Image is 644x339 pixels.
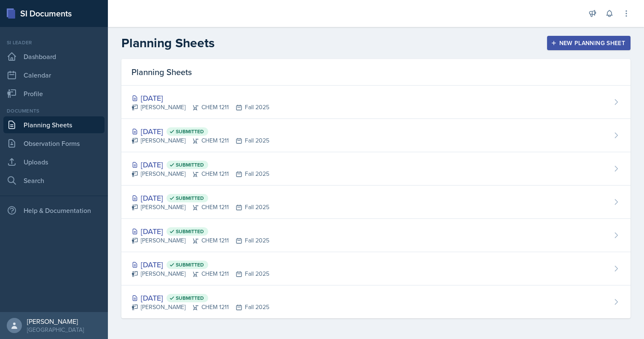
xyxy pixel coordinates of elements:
a: Observation Forms [3,135,105,152]
a: [DATE] Submitted [PERSON_NAME]CHEM 1211Fall 2025 [121,186,631,219]
a: [DATE] Submitted [PERSON_NAME]CHEM 1211Fall 2025 [121,219,631,252]
div: [DATE] [131,192,269,204]
div: [PERSON_NAME] CHEM 1211 Fall 2025 [131,236,269,245]
div: Documents [3,107,105,115]
a: [DATE] Submitted [PERSON_NAME]CHEM 1211Fall 2025 [121,252,631,285]
a: [DATE] Submitted [PERSON_NAME]CHEM 1211Fall 2025 [121,152,631,186]
span: Submitted [176,128,204,135]
span: Submitted [176,161,204,168]
h2: Planning Sheets [121,35,215,51]
span: Submitted [176,295,204,301]
div: [PERSON_NAME] CHEM 1211 Fall 2025 [131,269,269,278]
div: [PERSON_NAME] CHEM 1211 Fall 2025 [131,203,269,212]
div: Help & Documentation [3,202,105,219]
a: [DATE] Submitted [PERSON_NAME]CHEM 1211Fall 2025 [121,119,631,152]
span: Submitted [176,195,204,202]
div: [DATE] [131,226,269,237]
div: Planning Sheets [121,59,631,86]
a: [DATE] Submitted [PERSON_NAME]CHEM 1211Fall 2025 [121,285,631,318]
a: Planning Sheets [3,116,105,133]
a: Dashboard [3,48,105,65]
div: [PERSON_NAME] CHEM 1211 Fall 2025 [131,303,269,312]
span: Submitted [176,261,204,268]
div: New Planning Sheet [553,40,625,46]
a: Uploads [3,153,105,170]
div: [DATE] [131,259,269,270]
a: [DATE] [PERSON_NAME]CHEM 1211Fall 2025 [121,86,631,119]
div: [GEOGRAPHIC_DATA] [27,326,84,334]
div: [DATE] [131,92,269,104]
div: [PERSON_NAME] CHEM 1211 Fall 2025 [131,136,269,145]
div: [PERSON_NAME] CHEM 1211 Fall 2025 [131,103,269,112]
button: New Planning Sheet [547,36,631,50]
a: Calendar [3,67,105,83]
a: Search [3,172,105,189]
div: [DATE] [131,159,269,170]
span: Submitted [176,228,204,235]
div: [DATE] [131,126,269,137]
div: [PERSON_NAME] CHEM 1211 Fall 2025 [131,169,269,178]
a: Profile [3,85,105,102]
div: Si leader [3,39,105,46]
div: [DATE] [131,292,269,304]
div: [PERSON_NAME] [27,317,84,326]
